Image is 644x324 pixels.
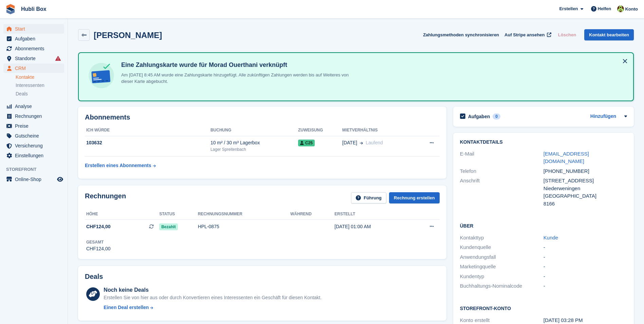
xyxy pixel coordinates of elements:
a: [EMAIL_ADDRESS][DOMAIN_NAME] [544,151,589,164]
button: Zahlungsmethoden synchronisieren [423,29,499,40]
div: E-Mail [460,150,544,165]
a: menu [3,64,64,73]
span: Interessenten [16,82,44,89]
th: Mietverhältnis [342,125,414,136]
a: Auf Stripe ansehen [502,29,553,40]
img: stora-icon-8386f47178a22dfd0bd8f6a31ec36ba5ce8667c1dd55bd0f319d3a0aa187defe.svg [5,4,16,14]
div: 0 [493,113,500,120]
a: Kunde [544,235,558,240]
span: Online-Shop [15,175,56,184]
h2: Deals [85,273,103,281]
div: Anschrift [460,177,544,208]
a: Deals [16,90,64,97]
span: Laufend [366,140,383,145]
div: [PHONE_NUMBER] [544,167,627,175]
span: Preise [15,121,56,131]
a: Erstellen eines Abonnements [85,159,156,172]
span: Einstellungen [15,151,56,160]
span: Start [15,24,56,34]
div: Erstellen Sie von hier aus oder durch Konvertieren eines Interessenten ein Geschäft für diesen Ko... [104,294,321,301]
div: 10 m² / 30 m³ Lagerbox [210,139,298,146]
a: menu [3,141,64,150]
h4: Eine Zahlungskarte wurde für Morad Ouerthani verknüpft [118,61,356,69]
h2: Storefront-Konto [460,305,627,311]
div: Kontakttyp [460,234,544,242]
th: Rechnungsnummer [198,209,291,220]
span: Konto [625,6,638,13]
span: Deals [16,91,28,97]
div: 8166 [544,200,627,208]
div: [STREET_ADDRESS] [544,177,627,185]
a: Rechnung erstellen [389,192,440,203]
span: [DATE] [342,139,357,146]
div: Einen Deal erstellen [104,304,149,311]
a: menu [3,34,64,43]
div: CHF124,00 [86,245,111,252]
div: Lager Spreitenbach [210,146,298,152]
h2: Kontaktdetails [460,140,627,145]
a: menu [3,111,64,121]
p: Am [DATE] 8:45 AM wurde eine Zahlungskarte hinzugefügt. Alle zukünftigen Zahlungen werden bis auf... [118,72,356,85]
div: Kundenquelle [460,244,544,251]
span: Rechnungen [15,111,56,121]
th: Erstellt [334,209,410,220]
img: Luca Space4you [617,5,624,12]
a: menu [3,102,64,111]
div: 103632 [85,139,210,146]
span: C25 [298,140,315,146]
a: Hinzufügen [590,113,616,121]
h2: Aufgaben [468,113,490,120]
h2: Abonnements [85,113,440,121]
span: Bezahlt [159,223,178,230]
h2: Über [460,222,627,229]
a: Vorschau-Shop [56,175,64,183]
div: Gesamt [86,239,111,245]
a: menu [3,44,64,53]
div: Erstellen eines Abonnements [85,162,151,169]
div: - [544,244,627,251]
div: Kundentyp [460,273,544,281]
a: Kontakte [16,74,64,80]
span: CRM [15,64,56,73]
span: Analyse [15,102,56,111]
div: - [544,273,627,281]
span: CHF124,00 [86,223,111,230]
span: Erstellen [559,5,578,12]
a: menu [3,131,64,141]
i: Es sind Fehler bei der Synchronisierung von Smart-Einträgen aufgetreten [55,56,61,61]
th: Status [159,209,198,220]
a: Führung [351,192,386,203]
a: menu [3,121,64,131]
div: - [544,263,627,271]
div: Telefon [460,167,544,175]
span: Auf Stripe ansehen [504,32,545,38]
span: Helfen [598,5,611,12]
div: Niederweningen [544,185,627,193]
span: Storefront [6,166,68,173]
div: [GEOGRAPHIC_DATA] [544,192,627,200]
div: Noch keine Deals [104,286,321,294]
button: Löschen [555,29,579,40]
div: - [544,253,627,261]
a: Hubli Box [18,3,49,15]
th: ICH WÜRDE [85,125,210,136]
div: - [544,282,627,290]
span: Standorte [15,54,56,63]
div: Anwendungsfall [460,253,544,261]
span: Abonnements [15,44,56,53]
img: card-linked-ebf98d0992dc2aeb22e95c0e3c79077019eb2392cfd83c6a337811c24bc77127.svg [87,61,116,90]
h2: [PERSON_NAME] [94,31,162,40]
div: HPL-0875 [198,223,291,230]
a: menu [3,24,64,34]
a: menu [3,151,64,160]
a: Interessenten [16,82,64,89]
h2: Rechnungen [85,192,126,203]
span: Aufgaben [15,34,56,43]
span: Versicherung [15,141,56,150]
a: Einen Deal erstellen [104,304,321,311]
div: Marketingquelle [460,263,544,271]
th: Zuweisung [298,125,342,136]
a: menu [3,54,64,63]
div: Buchhaltungs-Nominalcode [460,282,544,290]
th: Buchung [210,125,298,136]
